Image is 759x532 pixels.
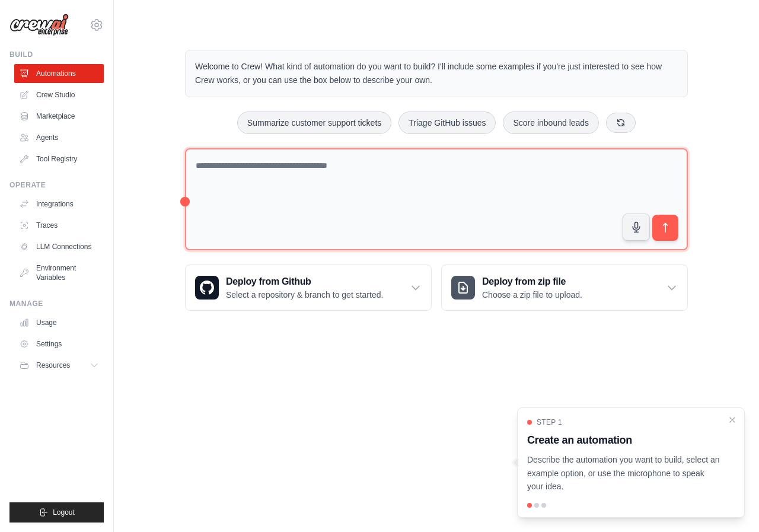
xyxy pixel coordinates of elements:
[482,289,582,301] p: Choose a zip file to upload.
[527,453,720,493] p: Describe the automation you want to build, select an example option, or use the microphone to spe...
[53,508,75,517] span: Logout
[195,60,678,87] p: Welcome to Crew! What kind of automation do you want to build? I'll include some examples if you'...
[482,275,582,289] h3: Deploy from zip file
[14,195,104,214] a: Integrations
[9,299,104,308] div: Manage
[226,289,383,301] p: Select a repository & branch to get started.
[9,50,104,59] div: Build
[36,361,70,370] span: Resources
[14,149,104,168] a: Tool Registry
[14,356,104,375] button: Resources
[537,418,562,427] span: Step 1
[14,128,104,147] a: Agents
[728,415,737,425] button: Close walkthrough
[14,107,104,126] a: Marketplace
[9,502,104,523] button: Logout
[9,14,69,36] img: Logo
[700,475,759,532] iframe: Chat Widget
[14,335,104,353] a: Settings
[14,313,104,332] a: Usage
[503,112,599,134] button: Score inbound leads
[398,112,496,134] button: Triage GitHub issues
[14,216,104,235] a: Traces
[527,432,720,448] h3: Create an automation
[237,112,391,134] button: Summarize customer support tickets
[14,85,104,104] a: Crew Studio
[14,237,104,256] a: LLM Connections
[226,275,383,289] h3: Deploy from Github
[9,180,104,190] div: Operate
[14,259,104,287] a: Environment Variables
[14,64,104,83] a: Automations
